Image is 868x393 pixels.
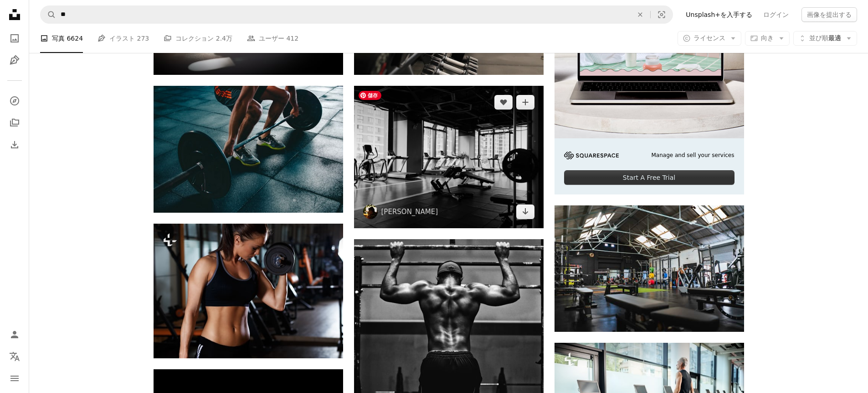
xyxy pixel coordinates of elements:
[5,325,24,344] a: ログイン / 登録する
[5,29,24,47] a: 写真
[801,7,857,22] button: 画像を提出する
[154,287,343,295] a: ジムでダンベルを使ってエクササイズする若い女性。
[137,33,149,43] span: 273
[154,224,343,358] img: ジムでダンベルを使ってエクササイズする若い女性。
[809,34,828,42] span: 並び順
[5,51,24,69] a: イラスト
[758,7,794,22] a: ログイン
[680,7,758,22] a: Unsplash+を入手する
[5,5,24,26] a: ホーム — Unsplash
[555,205,744,332] img: 黒いテーブルと椅子が置かれた部屋にいる人々
[164,24,232,53] a: コレクション 2.4万
[651,6,673,23] button: ビジュアル検索
[5,347,24,366] button: 言語
[363,204,378,219] img: Risen Wangのプロフィールを見る
[793,31,857,46] button: 並び順最適
[354,377,544,386] a: ワークアウトする男性のグレースケール写真
[381,207,438,216] a: [PERSON_NAME]
[516,95,534,110] button: コレクションに追加する
[555,264,744,272] a: 黒いテーブルと椅子が置かれた部屋にいる人々
[216,33,232,43] span: 2.4万
[651,152,734,159] span: Manage and sell your services
[564,152,619,159] img: file-1705255347840-230a6ab5bca9image
[516,204,534,219] a: ダウンロード
[809,34,841,43] span: 最適
[761,34,774,42] span: 向き
[5,369,24,388] button: メニュー
[564,170,734,185] div: Start A Free Trial
[354,86,544,228] img: 室内のジム設備
[98,24,149,53] a: イラスト 273
[154,145,343,153] a: バーベルを持ち上げようとしている人
[5,92,24,110] a: 探す
[154,86,343,212] img: バーベルを持ち上げようとしている人
[693,34,725,42] span: ライセンス
[40,5,673,24] form: サイト内でビジュアルを探す
[494,95,513,110] button: いいね！
[247,24,298,53] a: ユーザー 412
[5,136,24,154] a: ダウンロード履歴
[630,6,650,23] button: 全てクリア
[5,114,24,132] a: コレクション
[359,91,381,100] span: 儲存
[678,31,741,46] button: ライセンス
[286,33,298,43] span: 412
[745,31,790,46] button: 向き
[41,6,56,23] button: Unsplashで検索する
[354,153,544,161] a: 室内のジム設備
